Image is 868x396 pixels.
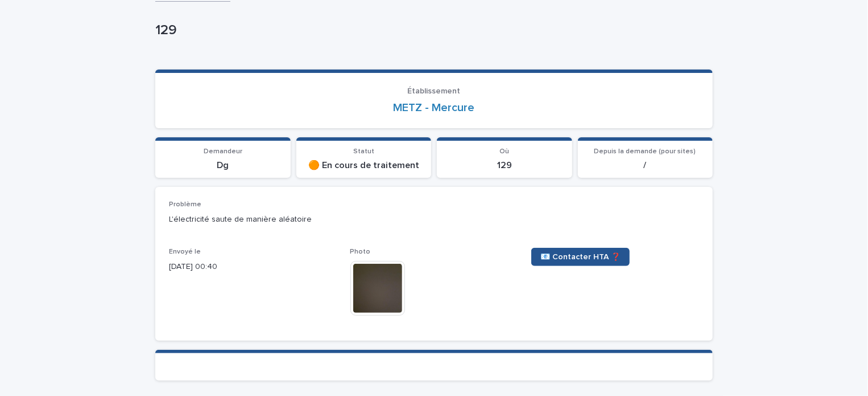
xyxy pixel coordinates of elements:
a: METZ - Mercure [394,101,475,115]
span: Demandeur [204,148,242,155]
span: Établissement [408,87,461,95]
p: 🟠 En cours de traitement [303,160,425,171]
span: Depuis la demande (pour sites) [594,148,696,155]
span: Statut [353,148,374,155]
span: 📧 Contacter HTA ❓ [540,253,621,261]
span: Photo [350,248,371,255]
p: Dg [162,160,284,171]
span: Où [499,148,509,155]
span: Problème [169,201,201,208]
p: L'électricité saute de manière aléatoire [169,214,699,226]
p: [DATE] 00:40 [169,261,337,273]
span: Envoyé le [169,248,201,255]
a: 📧 Contacter HTA ❓ [531,248,630,266]
p: 129 [444,160,565,171]
p: / [585,160,706,171]
p: 129 [155,22,708,39]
